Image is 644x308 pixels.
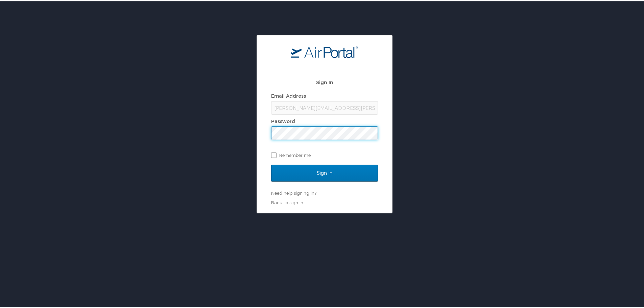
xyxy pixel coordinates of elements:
[271,163,378,180] input: Sign In
[271,117,295,123] label: Password
[271,92,306,97] label: Email Address
[271,149,378,159] label: Remember me
[271,189,316,194] a: Need help signing in?
[271,77,378,85] h2: Sign In
[291,44,358,56] img: logo
[271,198,303,204] a: Back to sign in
